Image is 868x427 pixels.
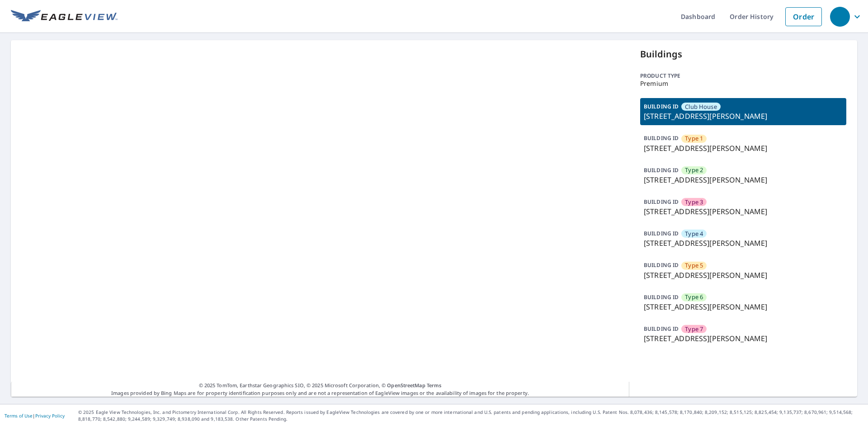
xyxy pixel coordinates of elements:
[644,333,843,344] p: [STREET_ADDRESS][PERSON_NAME]
[644,111,843,122] p: [STREET_ADDRESS][PERSON_NAME]
[387,382,425,389] a: OpenStreetMap
[685,325,703,333] span: Type 7
[685,134,703,143] span: Type 1
[644,325,679,333] p: BUILDING ID
[685,230,703,238] span: Type 4
[5,413,33,419] a: Terms of Use
[11,382,629,397] p: Images provided by Bing Maps are for property identification purposes only and are not a represen...
[11,10,118,23] img: EV Logo
[685,103,717,111] span: Club House
[685,261,703,270] span: Type 5
[78,409,863,422] p: © 2025 Eagle View Technologies, Inc. and Pictometry International Corp. All Rights Reserved. Repo...
[685,198,703,206] span: Type 3
[640,80,846,87] p: Premium
[644,174,843,185] p: [STREET_ADDRESS][PERSON_NAME]
[644,238,843,249] p: [STREET_ADDRESS][PERSON_NAME]
[644,134,679,142] p: BUILDING ID
[644,143,843,154] p: [STREET_ADDRESS][PERSON_NAME]
[685,293,703,301] span: Type 6
[644,301,843,312] p: [STREET_ADDRESS][PERSON_NAME]
[5,413,65,418] p: |
[199,382,442,389] span: © 2025 TomTom, Earthstar Geographics SIO, © 2025 Microsoft Corporation, ©
[644,293,679,301] p: BUILDING ID
[644,270,843,281] p: [STREET_ADDRESS][PERSON_NAME]
[685,166,703,174] span: Type 2
[35,413,65,419] a: Privacy Policy
[644,166,679,174] p: BUILDING ID
[644,206,843,217] p: [STREET_ADDRESS][PERSON_NAME]
[644,103,679,110] p: BUILDING ID
[644,230,679,237] p: BUILDING ID
[427,382,442,389] a: Terms
[644,198,679,206] p: BUILDING ID
[644,261,679,269] p: BUILDING ID
[640,47,846,61] p: Buildings
[785,7,822,26] a: Order
[640,72,846,80] p: Product type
